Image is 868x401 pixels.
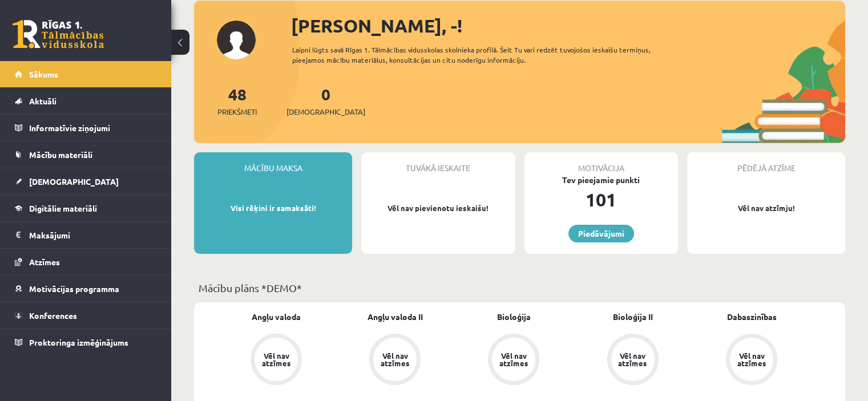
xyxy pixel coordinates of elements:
[15,222,157,248] a: Maksājumi
[15,168,157,195] a: [DEMOGRAPHIC_DATA]
[687,152,845,174] div: Pēdējā atzīme
[29,115,157,141] legend: Informatīvie ziņojumi
[726,311,776,323] a: Dabaszinības
[217,84,257,118] a: 48Priekšmeti
[15,302,157,329] a: Konferences
[15,195,157,221] a: Digitālie materiāli
[29,257,60,267] span: Atzīmes
[29,222,157,248] legend: Maksājumi
[292,44,683,65] div: Laipni lūgts savā Rīgas 1. Tālmācības vidusskolas skolnieka profilā. Šeit Tu vari redzēt tuvojošo...
[15,115,157,141] a: Informatīvie ziņojumi
[199,280,841,295] p: Mācību plāns *DEMO*
[29,337,128,347] span: Proktoringa izmēģinājums
[498,352,530,367] div: Vēl nav atzīmes
[568,225,634,242] a: Piedāvājumi
[15,88,157,114] a: Aktuāli
[524,186,678,213] div: 101
[29,176,119,187] span: [DEMOGRAPHIC_DATA]
[367,202,509,214] p: Vēl nav pievienotu ieskaišu!
[200,202,346,214] p: Visi rēķini ir samaksāti!
[336,334,454,387] a: Vēl nav atzīmes
[29,283,119,294] span: Motivācijas programma
[286,84,365,118] a: 0[DEMOGRAPHIC_DATA]
[613,311,653,323] a: Bioloģija II
[260,352,292,367] div: Vēl nav atzīmes
[693,202,839,214] p: Vēl nav atzīmju!
[454,334,573,387] a: Vēl nav atzīmes
[617,352,649,367] div: Vēl nav atzīmes
[29,149,92,160] span: Mācību materiāli
[692,334,811,387] a: Vēl nav atzīmes
[291,12,845,39] div: [PERSON_NAME], -!
[217,334,336,387] a: Vēl nav atzīmes
[368,311,423,323] a: Angļu valoda II
[15,249,157,275] a: Atzīmes
[524,174,678,186] div: Tev pieejamie punkti
[574,334,692,387] a: Vēl nav atzīmes
[13,20,104,48] a: Rīgas 1. Tālmācības vidusskola
[29,96,56,106] span: Aktuāli
[361,152,515,174] div: Tuvākā ieskaite
[15,61,157,87] a: Sākums
[736,352,768,367] div: Vēl nav atzīmes
[29,69,58,79] span: Sākums
[29,203,97,213] span: Digitālie materiāli
[217,106,257,118] span: Priekšmeti
[15,329,157,355] a: Proktoringa izmēģinājums
[194,152,352,174] div: Mācību maksa
[15,141,157,168] a: Mācību materiāli
[29,310,77,321] span: Konferences
[252,311,301,323] a: Angļu valoda
[286,106,365,118] span: [DEMOGRAPHIC_DATA]
[15,276,157,302] a: Motivācijas programma
[379,352,411,367] div: Vēl nav atzīmes
[497,311,531,323] a: Bioloģija
[524,152,678,174] div: Motivācija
